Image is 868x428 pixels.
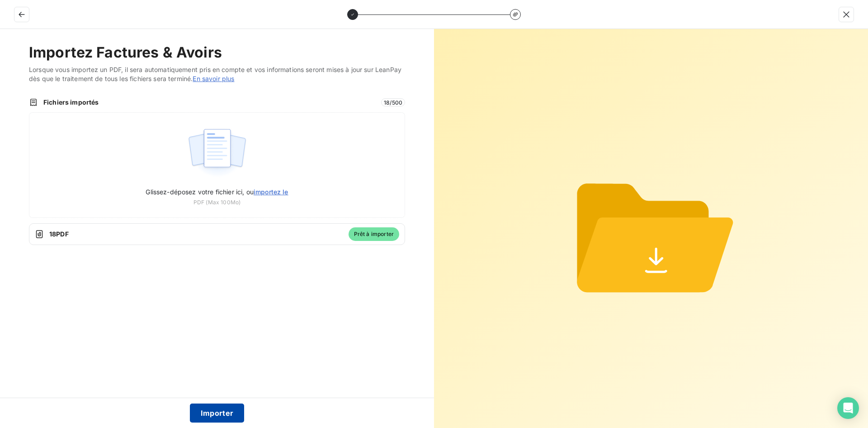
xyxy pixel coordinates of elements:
[43,98,376,107] span: Fichiers importés
[349,227,399,241] span: Prêt à importer
[190,404,245,423] button: Importer
[187,124,247,182] img: illustration
[381,98,405,106] span: 18 / 500
[29,43,405,62] h2: Importez Factures & Avoirs
[146,188,288,196] span: Glissez-déposez votre fichier ici, ou
[49,230,343,239] span: 18 PDF
[29,65,405,83] span: Lorsque vous importez un PDF, il sera automatiquement pris en compte et vos informations seront m...
[254,188,288,196] span: importez le
[193,75,234,82] a: En savoir plus
[837,397,859,419] div: Open Intercom Messenger
[193,198,241,207] span: PDF (Max 100Mo)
